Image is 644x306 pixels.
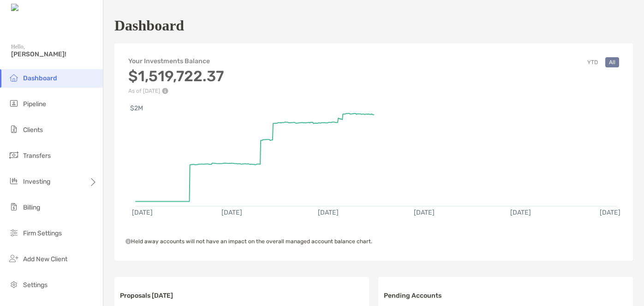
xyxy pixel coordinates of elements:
span: Clients [23,126,43,134]
p: As of [DATE] [128,88,224,94]
text: [DATE] [414,209,435,216]
img: Zoe Logo [11,4,50,12]
span: Held away accounts will not have an impact on the overall managed account balance chart. [125,238,372,245]
span: Investing [23,178,50,186]
img: pipeline icon [8,98,19,109]
img: firm-settings icon [8,227,19,238]
span: Add New Client [23,255,67,263]
text: [DATE] [600,209,620,216]
h3: Proposals [DATE] [120,292,173,300]
h1: Dashboard [114,17,184,34]
img: transfers icon [8,150,19,161]
img: clients icon [8,124,19,135]
text: [DATE] [318,209,339,216]
text: [DATE] [221,209,242,216]
button: All [605,57,619,67]
text: [DATE] [510,209,531,216]
span: [PERSON_NAME]! [11,50,97,58]
span: Pipeline [23,100,46,108]
text: [DATE] [132,209,153,216]
h3: $1,519,722.37 [128,67,224,85]
span: Dashboard [23,74,57,82]
img: settings icon [8,279,19,290]
h4: Your Investments Balance [128,57,224,65]
button: YTD [584,57,602,67]
h3: Pending Accounts [384,292,441,300]
text: $2M [130,104,143,112]
span: Settings [23,281,48,289]
span: Firm Settings [23,229,62,237]
span: Billing [23,204,40,211]
img: dashboard icon [8,72,19,83]
img: investing icon [8,175,19,186]
span: Transfers [23,152,51,160]
img: Performance Info [162,88,168,94]
img: add_new_client icon [8,253,19,264]
img: billing icon [8,201,19,212]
